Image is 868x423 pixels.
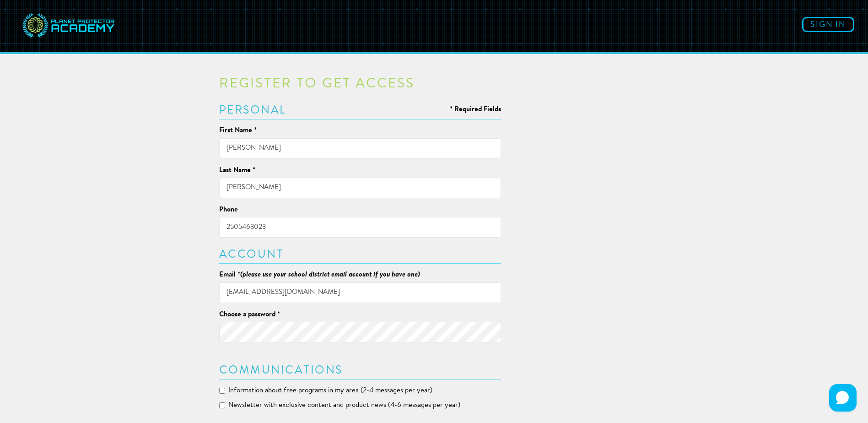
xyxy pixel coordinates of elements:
h2: Register to get access [219,77,501,91]
span: Email * [219,271,240,278]
input: Information about free programs in my area (2-4 messages per year) [219,388,225,394]
label: Last Name * [219,166,255,175]
img: svg+xml;base64,PD94bWwgdmVyc2lvbj0iMS4wIiBlbmNvZGluZz0idXRmLTgiPz4NCjwhLS0gR2VuZXJhdG9yOiBBZG9iZS... [21,7,117,45]
h3: Account [219,249,501,260]
label: * Required Fields [450,105,501,114]
input: 111-111-1111 [219,217,501,238]
input: Newsletter with exclusive content and product news (4-6 messages per year) [219,402,225,408]
iframe: HelpCrunch [827,382,859,414]
em: (please use your school district email account if you have one) [240,271,420,278]
label: First Name * [219,126,257,136]
span: Newsletter with exclusive content and product news (4-6 messages per year) [228,402,460,409]
input: Jane [219,138,501,159]
label: Phone [219,205,238,215]
label: Choose a password * [219,310,280,320]
input: jane@example.com [219,282,501,303]
h3: Personal [219,105,501,116]
span: Information about free programs in my area (2-4 messages per year) [228,387,432,394]
input: Doe [219,178,501,198]
a: Sign in [802,17,854,32]
h3: Communications [219,365,501,376]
